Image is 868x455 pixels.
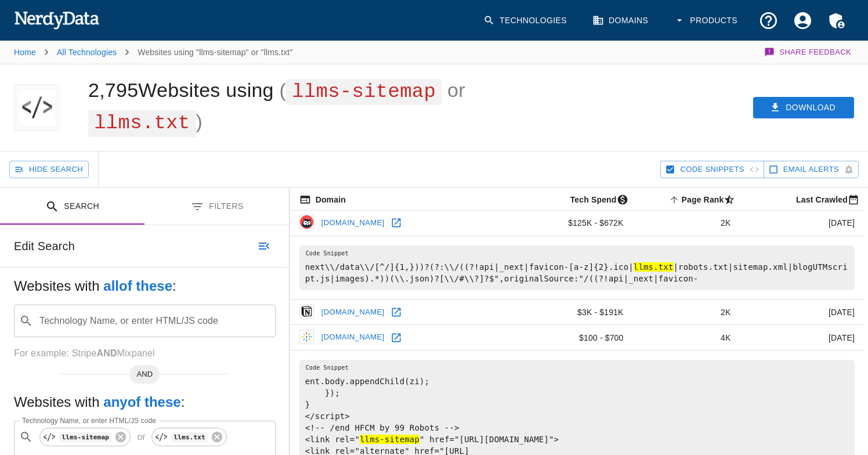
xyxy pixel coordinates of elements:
div: llms-sitemap [39,428,131,446]
nav: breadcrumb [14,41,293,64]
span: The estimated minimum and maximum annual tech spend each webpage has, based on the free, freemium... [555,193,633,207]
a: [DOMAIN_NAME] [319,328,388,346]
pre: next\\/data\\/[^/]{1,}))?(?:\\/((?!api|_next|favicon-[a-z]{2}.ico| |robots.txt|sitemap.xml|blogUT... [299,245,855,290]
button: Hide Search [9,161,89,179]
label: Technology Name, or enter HTML/JS code [22,416,156,425]
td: [DATE] [740,325,864,351]
a: Technologies [476,3,576,38]
span: ( [279,79,286,101]
td: $3K - $191K [518,299,632,325]
a: Home [14,48,36,57]
hl: llms-sitemap [360,435,419,444]
h6: Edit Search [14,237,75,255]
h5: Websites with : [14,277,276,295]
td: 2K [633,299,740,325]
span: AND [129,369,160,380]
span: llms.txt [88,110,196,136]
hl: llms.txt [634,262,674,272]
b: any of these [103,394,180,410]
button: Get email alerts with newly found website results. Click to enable. [764,161,859,179]
button: Account Settings [786,3,820,38]
a: Open notion.so in new window [388,304,405,321]
a: All Technologies [57,48,117,57]
td: $100 - $700 [518,325,632,351]
button: Support and Documentation [751,3,786,38]
code: llms-sitemap [59,432,111,442]
button: Products [667,3,747,38]
div: llms.txt [151,428,227,446]
img: NerdyData.com [14,8,99,31]
a: Domains [585,3,657,38]
td: 2K [633,210,740,236]
img: hootsuite.com icon [299,215,314,229]
span: ) [196,110,203,132]
td: $125K - $672K [518,210,632,236]
code: llms.txt [171,432,208,442]
p: or [132,430,150,444]
td: [DATE] [740,299,864,325]
p: Websites using "llms-sitemap" or "llms.txt" [138,46,292,58]
b: all of these [103,278,172,294]
button: Download [753,97,854,118]
a: [DOMAIN_NAME] [319,304,388,322]
td: 4K [633,325,740,351]
span: Most recent date this website was successfully crawled [781,193,864,207]
p: For example: Stripe Mixpanel [14,346,276,360]
span: A page popularity ranking based on a domain's backlinks. Smaller numbers signal more popular doma... [667,193,740,207]
button: Admin Menu [820,3,854,38]
button: Hide Code Snippets [660,161,764,179]
h5: Websites with : [14,393,276,411]
span: Hide Code Snippets [680,163,744,176]
span: or [442,79,465,101]
button: Share Feedback [762,41,854,64]
a: [DOMAIN_NAME] [319,214,388,232]
img: notion.so icon [299,304,314,319]
img: kaltura.com icon [299,330,314,344]
button: Filters [144,188,289,225]
a: Open hootsuite.com in new window [388,214,405,232]
b: AND [96,348,117,358]
span: The registered domain name (i.e. "nerdydata.com"). [299,193,346,207]
a: Open kaltura.com in new window [388,329,405,346]
h1: 2,795 Websites using [88,79,465,132]
img: "llms-sitemap" or "llms.txt" logo [19,84,55,131]
td: [DATE] [740,210,864,236]
span: Get email alerts with newly found website results. Click to enable. [783,163,839,176]
span: llms-sitemap [286,79,442,105]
